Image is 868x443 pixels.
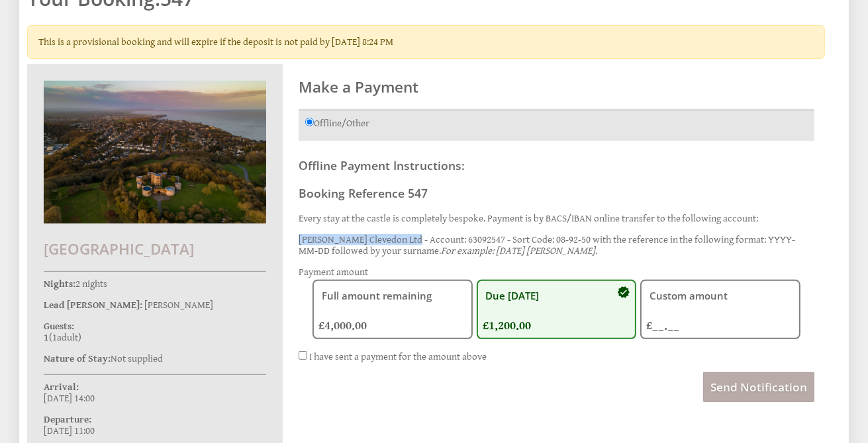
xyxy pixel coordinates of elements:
[44,414,266,436] p: [DATE] 11:00
[44,382,266,404] p: [DATE] 14:00
[144,300,213,311] span: [PERSON_NAME]
[44,278,75,290] strong: Nights:
[44,414,91,425] strong: Departure:
[44,239,266,259] h2: [GEOGRAPHIC_DATA]
[441,245,597,257] em: For example: [DATE] [PERSON_NAME].
[44,353,111,364] strong: Nature of Stay:
[44,81,266,223] img: An image of 'Walton Castle'
[44,300,142,311] strong: Lead [PERSON_NAME]:
[305,118,314,126] input: Offline/Other
[710,380,807,395] span: Send Notification
[309,351,487,362] label: I have sent a payment for the amount above
[305,118,369,129] label: Offline/Other
[27,25,825,59] div: This is a provisional booking and will expire if the deposit is not paid by [DATE] 8:24 PM
[299,234,814,257] p: [PERSON_NAME] Clevedon Ltd - Account: 63092547 - Sort Code: 08-92-50 with the reference in the fo...
[299,185,814,201] h3: Booking Reference 547
[703,372,814,402] button: Send Notification
[299,157,814,173] h3: Offline Payment Instructions:
[299,266,368,278] legend: Payment amount
[640,280,800,339] button: Custom amount £__.__
[299,213,814,224] p: Every stay at the castle is completely bespoke. Payment is by BACS/IBAN online transfer to the fo...
[44,332,81,343] span: ( )
[44,215,266,259] a: [GEOGRAPHIC_DATA]
[44,353,266,364] p: Not supplied
[44,332,49,343] strong: 1
[52,332,57,343] span: 1
[477,280,637,339] button: Due [DATE] £1,200.00
[44,321,74,332] strong: Guests:
[299,77,814,97] h2: Make a Payment
[44,382,79,393] strong: Arrival:
[44,278,266,290] p: 2 nights
[313,280,473,339] button: Full amount remaining £4,000.00
[52,332,78,343] span: adult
